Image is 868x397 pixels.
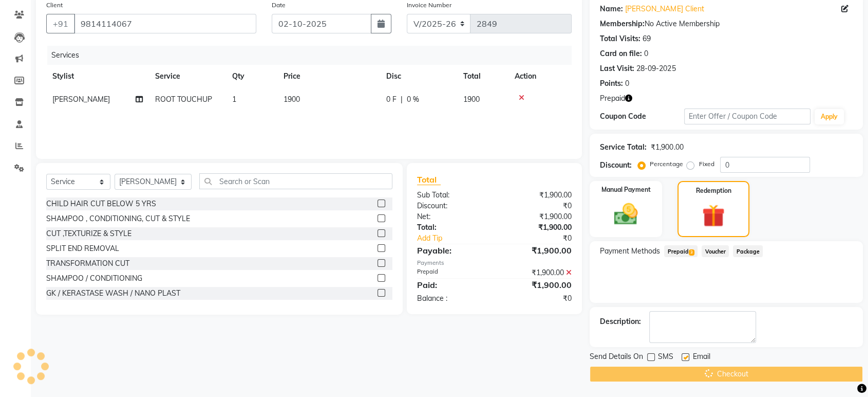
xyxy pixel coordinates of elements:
a: Add Tip [409,233,508,244]
span: 0 % [407,94,419,105]
th: Action [508,65,572,88]
div: TRANSFORMATION CUT [46,258,129,269]
span: Voucher [702,245,729,257]
label: Invoice Number [407,1,451,10]
div: CHILD HAIR CUT BELOW 5 YRS [46,199,156,209]
label: Fixed [699,159,714,169]
img: _gift.svg [695,202,732,230]
th: Price [277,65,380,88]
div: ₹1,900.00 [495,222,580,233]
div: Prepaid [409,267,495,278]
span: 0 F [386,94,397,105]
div: SHAMPOO / CONDITIONING [46,273,142,284]
div: SPLIT END REMOVAL [46,243,119,254]
div: Points: [600,78,623,89]
div: 0 [625,78,629,89]
th: Disc [380,65,457,88]
div: ₹0 [508,233,579,244]
label: Client [46,1,63,10]
div: 69 [643,33,651,44]
div: ₹0 [495,293,580,304]
div: ₹0 [495,201,580,211]
div: ₹1,900.00 [495,267,580,278]
div: Total: [409,222,495,233]
div: Total Visits: [600,33,640,44]
span: Package [733,245,763,257]
label: Manual Payment [601,185,651,194]
span: Email [692,351,710,364]
button: Apply [815,109,844,124]
span: Prepaid [664,245,697,257]
div: SHAMPOO , CONDITIONING, CUT & STYLE [46,213,190,224]
div: Payable: [409,244,495,257]
div: ₹1,900.00 [495,279,580,291]
div: 0 [644,48,648,59]
span: 1900 [463,95,480,104]
div: ₹1,900.00 [651,142,683,153]
span: Payment Methods [600,246,660,257]
img: _cash.svg [607,201,645,228]
span: 1900 [284,95,300,104]
span: Send Details On [590,351,643,364]
div: GK / KERASTASE WASH / NANO PLAST [46,288,180,299]
th: Total [457,65,508,88]
a: [PERSON_NAME] Client [625,4,704,14]
div: Net: [409,211,495,222]
div: Payments [417,259,572,267]
input: Search or Scan [199,173,392,189]
span: [PERSON_NAME] [52,95,110,104]
button: +91 [46,14,75,33]
span: SMS [658,351,673,364]
div: ₹1,900.00 [495,244,580,257]
th: Stylist [46,65,149,88]
div: Paid: [409,279,495,291]
div: Balance : [409,293,495,304]
span: Total [417,174,441,185]
div: Discount: [600,160,632,171]
div: Last Visit: [600,63,634,74]
label: Date [272,1,286,10]
input: Search by Name/Mobile/Email/Code [74,14,256,33]
span: 3 [689,249,694,256]
div: Card on file: [600,48,642,59]
div: 28-09-2025 [636,63,675,74]
div: CUT ,TEXTURIZE & STYLE [46,228,131,239]
div: Name: [600,4,623,14]
th: Qty [226,65,277,88]
div: No Active Membership [600,19,853,29]
div: Sub Total: [409,190,495,201]
span: ROOT TOUCHUP [155,95,212,104]
span: | [401,94,403,105]
input: Enter Offer / Coupon Code [684,109,810,124]
th: Service [149,65,226,88]
span: 1 [232,95,236,104]
div: Service Total: [600,142,647,153]
div: ₹1,900.00 [495,211,580,222]
label: Percentage [650,159,683,169]
div: ₹1,900.00 [495,190,580,201]
div: Discount: [409,201,495,211]
div: Membership: [600,19,645,29]
label: Redemption [695,186,731,195]
div: Description: [600,316,641,327]
div: Coupon Code [600,111,684,122]
span: Prepaid [600,93,625,104]
div: Services [47,46,579,65]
